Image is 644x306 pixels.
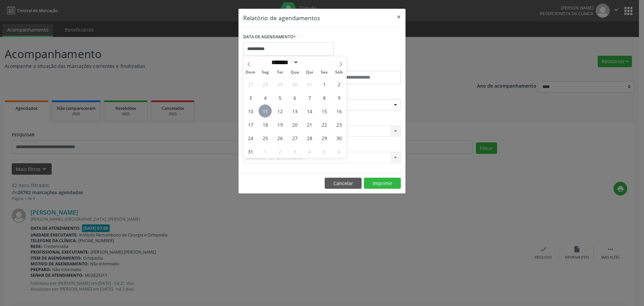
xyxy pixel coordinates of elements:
[244,78,257,91] span: Julho 27, 2025
[259,118,272,131] span: Agosto 18, 2025
[288,131,301,144] span: Agosto 27, 2025
[332,78,345,91] span: Agosto 2, 2025
[317,70,332,75] span: Sex
[258,70,273,75] span: Seg
[244,91,257,104] span: Agosto 3, 2025
[332,104,345,118] span: Agosto 16, 2025
[332,91,345,104] span: Agosto 9, 2025
[303,131,316,144] span: Agosto 28, 2025
[244,131,257,144] span: Agosto 24, 2025
[332,131,345,144] span: Agosto 30, 2025
[287,70,302,75] span: Qua
[392,9,406,25] button: Close
[269,59,299,66] select: Month
[288,104,301,118] span: Agosto 13, 2025
[273,70,287,75] span: Ter
[303,118,316,131] span: Agosto 21, 2025
[288,118,301,131] span: Agosto 20, 2025
[332,70,346,75] span: Sáb
[318,145,331,158] span: Setembro 5, 2025
[243,32,296,42] label: DATA DE AGENDAMENTO
[318,78,331,91] span: Agosto 1, 2025
[243,13,320,22] h5: Relatório de agendamentos
[318,131,331,144] span: Agosto 29, 2025
[332,145,345,158] span: Setembro 6, 2025
[332,118,345,131] span: Agosto 23, 2025
[273,131,286,144] span: Agosto 26, 2025
[259,104,272,118] span: Agosto 11, 2025
[318,118,331,131] span: Agosto 22, 2025
[318,104,331,118] span: Agosto 15, 2025
[259,131,272,144] span: Agosto 25, 2025
[243,70,258,75] span: Dom
[364,178,401,189] button: Imprimir
[259,91,272,104] span: Agosto 4, 2025
[273,78,286,91] span: Julho 29, 2025
[318,91,331,104] span: Agosto 8, 2025
[288,91,301,104] span: Agosto 6, 2025
[302,70,317,75] span: Qui
[244,118,257,131] span: Agosto 17, 2025
[303,104,316,118] span: Agosto 14, 2025
[244,104,257,118] span: Agosto 10, 2025
[288,145,301,158] span: Setembro 3, 2025
[273,91,286,104] span: Agosto 5, 2025
[259,145,272,158] span: Setembro 1, 2025
[288,78,301,91] span: Julho 30, 2025
[324,60,401,71] label: ATÉ
[303,78,316,91] span: Julho 31, 2025
[273,118,286,131] span: Agosto 19, 2025
[244,145,257,158] span: Agosto 31, 2025
[303,91,316,104] span: Agosto 7, 2025
[273,104,286,118] span: Agosto 12, 2025
[259,78,272,91] span: Julho 28, 2025
[303,145,316,158] span: Setembro 4, 2025
[299,59,321,66] input: Year
[273,145,286,158] span: Setembro 2, 2025
[325,178,362,189] button: Cancelar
